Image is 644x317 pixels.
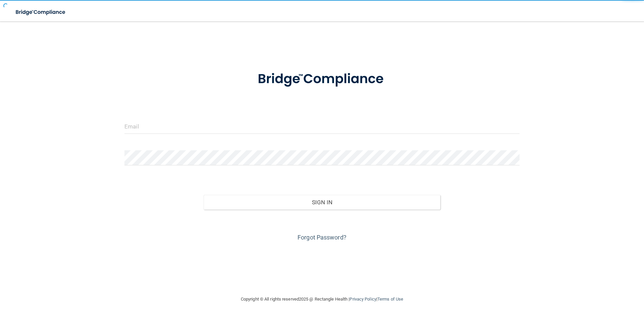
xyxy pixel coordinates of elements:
img: bridge_compliance_login_screen.278c3ca4.svg [10,5,72,19]
button: Sign In [204,195,441,210]
img: bridge_compliance_login_screen.278c3ca4.svg [244,62,400,97]
a: Forgot Password? [298,234,346,241]
a: Privacy Policy [350,297,376,302]
a: Terms of Use [377,297,403,302]
input: Email [124,119,520,134]
div: Copyright © All rights reserved 2025 @ Rectangle Health | | [200,288,444,310]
